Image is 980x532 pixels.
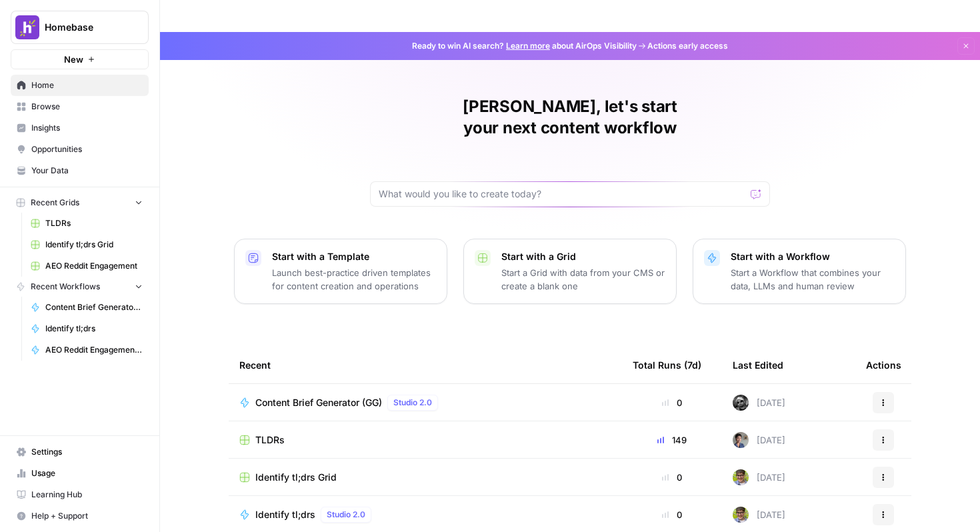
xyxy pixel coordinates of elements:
span: Settings [31,446,143,458]
span: Identify tl;drs Grid [45,239,143,251]
p: Start with a Template [272,250,436,263]
a: Learning Hub [11,484,149,505]
button: Workspace: Homebase [11,11,149,44]
a: Identify tl;drs [25,318,149,339]
div: [DATE] [733,432,785,448]
span: Home [31,79,143,91]
div: [DATE] [733,507,785,523]
span: New [64,53,83,66]
p: Launch best-practice driven templates for content creation and operations [272,266,436,293]
button: Start with a GridStart a Grid with data from your CMS or create a blank one [463,239,677,304]
button: Recent Workflows [11,277,149,297]
span: Identify tl;drs Grid [255,471,337,484]
a: Insights [11,117,149,139]
a: Opportunities [11,139,149,160]
div: Actions [866,347,901,383]
button: Help + Support [11,505,149,527]
span: TLDRs [255,433,285,447]
div: 0 [633,471,711,484]
button: Start with a WorkflowStart a Workflow that combines your data, LLMs and human review [693,239,906,304]
span: Insights [31,122,143,134]
span: Identify tl;drs [255,508,315,521]
div: 149 [633,433,711,447]
div: Recent [239,347,611,383]
span: Homebase [45,21,125,34]
div: Last Edited [733,347,783,383]
span: Browse [31,101,143,113]
div: 0 [633,508,711,521]
img: 2bc7se0ma8dkfmk22738zyohvuw6 [733,469,749,485]
button: New [11,49,149,69]
span: Studio 2.0 [327,509,365,521]
span: Identify tl;drs [45,323,143,335]
span: Studio 2.0 [393,397,432,409]
a: TLDRs [25,213,149,234]
a: Identify tl;drs Grid [25,234,149,255]
a: Identify tl;drs Grid [239,471,611,484]
p: Start a Workflow that combines your data, LLMs and human review [731,266,895,293]
span: AEO Reddit Engagement [45,260,143,272]
span: Learning Hub [31,489,143,501]
span: TLDRs [45,217,143,229]
div: [DATE] [733,469,785,485]
span: Your Data [31,165,143,177]
div: [DATE] [733,395,785,411]
img: Homebase Logo [15,15,39,39]
span: Actions early access [647,40,728,52]
span: Opportunities [31,143,143,155]
a: AEO Reddit Engagement [25,255,149,277]
span: Usage [31,467,143,479]
img: 2bc7se0ma8dkfmk22738zyohvuw6 [733,507,749,523]
p: Start with a Workflow [731,250,895,263]
img: j9v4psfz38hvvwbq7vip6uz900fa [733,395,749,411]
a: AEO Reddit Engagement - Fork [25,339,149,361]
a: Content Brief Generator (GG)Studio 2.0 [239,395,611,411]
a: Settings [11,441,149,463]
span: Recent Grids [31,197,79,209]
a: Browse [11,96,149,117]
div: Total Runs (7d) [633,347,701,383]
p: Start a Grid with data from your CMS or create a blank one [501,266,665,293]
span: Recent Workflows [31,281,100,293]
button: Recent Grids [11,193,149,213]
span: Content Brief Generator (GG) [255,396,382,409]
a: Your Data [11,160,149,181]
a: Learn more [506,41,550,51]
input: What would you like to create today? [379,187,745,201]
h1: [PERSON_NAME], let's start your next content workflow [370,96,770,139]
span: AEO Reddit Engagement - Fork [45,344,143,356]
a: Home [11,75,149,96]
div: 0 [633,396,711,409]
a: Identify tl;drsStudio 2.0 [239,507,611,523]
span: Help + Support [31,510,143,522]
a: Content Brief Generator (GG) [25,297,149,318]
p: Start with a Grid [501,250,665,263]
img: 5ut4lyzgqdudoqeomb9uwyizouav [733,432,749,448]
span: Ready to win AI search? about AirOps Visibility [412,40,637,52]
button: Start with a TemplateLaunch best-practice driven templates for content creation and operations [234,239,447,304]
a: Usage [11,463,149,484]
span: Content Brief Generator (GG) [45,301,143,313]
a: TLDRs [239,433,611,447]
